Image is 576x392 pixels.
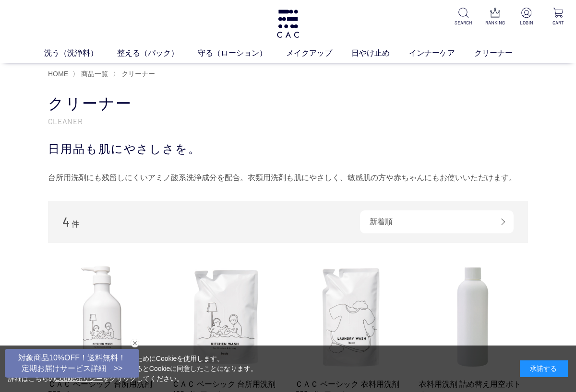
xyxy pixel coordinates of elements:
[351,47,409,59] a: 日やけ止め
[516,19,537,26] p: LOGIN
[548,8,568,26] a: CART
[485,19,505,26] p: RANKING
[198,47,286,59] a: 守る（ローション）
[276,10,300,38] img: logo
[48,93,528,114] h1: クリーナー
[44,47,117,59] a: 洗う（洗浄料）
[409,47,474,59] a: インナーケア
[548,19,568,26] p: CART
[474,47,532,59] a: クリーナー
[81,70,108,78] span: 商品一覧
[62,214,70,229] span: 4
[48,116,528,126] p: CLEANER
[516,8,537,26] a: LOGIN
[520,360,568,377] div: 承諾する
[121,70,155,78] span: クリーナー
[48,262,157,371] img: ＣＡＣ ベーシック 台所用洗剤 500ml
[419,262,528,371] img: 衣料用洗剤 詰め替え用空ボトル
[117,47,198,59] a: 整える（パック）
[72,220,79,228] span: 件
[120,70,155,78] a: クリーナー
[453,8,473,26] a: SEARCH
[295,262,405,371] img: ＣＡＣ ベーシック 衣料用洗剤600mlレフィル
[113,69,157,79] li: 〉
[172,262,281,371] img: ＣＡＣ ベーシック 台所用洗剤 400mlレフィル
[72,69,110,79] li: 〉
[48,140,528,158] div: 日用品も肌にやさしさを。
[286,47,351,59] a: メイクアップ
[79,70,108,78] a: 商品一覧
[360,210,514,233] div: 新着順
[453,19,473,26] p: SEARCH
[48,170,528,185] div: 台所用洗剤にも残留しにくいアミノ酸系洗浄成分を配合。衣類用洗剤も肌にやさしく、敏感肌の方や赤ちゃんにもお使いいただけます。
[48,70,68,78] a: HOME
[485,8,505,26] a: RANKING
